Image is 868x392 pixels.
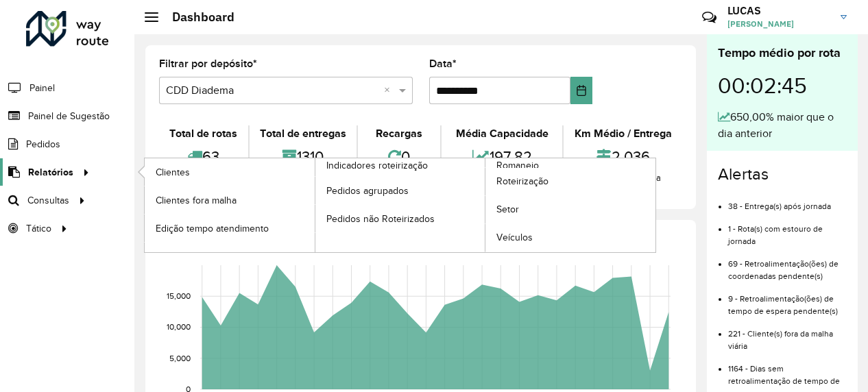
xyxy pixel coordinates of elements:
span: Clear all [384,82,396,99]
div: 2,036 [567,142,679,171]
div: 1310 [253,142,354,171]
div: 197,82 [445,142,559,171]
text: 5,000 [169,354,191,363]
span: Clientes [156,165,190,180]
a: Romaneio [315,158,656,252]
button: Choose Date [570,77,592,104]
span: Relatórios [28,165,73,180]
div: Média Capacidade [445,125,559,142]
div: Recargas [361,125,437,142]
div: 650,00% maior que o dia anterior [718,109,847,142]
span: Painel [29,81,55,95]
label: Filtrar por depósito [159,56,257,72]
div: Tempo médio por rota [718,44,847,62]
span: Pedidos não Roteirizados [326,212,435,226]
span: Veículos [496,230,533,245]
a: Clientes fora malha [145,186,315,214]
a: Clientes [145,158,315,186]
li: 1 - Rota(s) com estouro de jornada [728,212,847,247]
h4: Alertas [718,164,847,184]
div: 00:02:45 [718,62,847,109]
span: Consultas [27,193,69,208]
li: 221 - Cliente(s) fora da malha viária [728,317,847,352]
span: [PERSON_NAME] [727,18,830,30]
a: Indicadores roteirização [145,158,485,252]
a: Setor [485,196,655,223]
span: Clientes fora malha [156,193,237,208]
a: Pedidos não Roteirizados [315,205,485,232]
text: 10,000 [167,323,191,332]
h2: Dashboard [158,10,234,25]
a: Contato Rápido [695,3,724,32]
li: 38 - Entrega(s) após jornada [728,190,847,212]
span: Pedidos agrupados [326,184,409,198]
span: Indicadores roteirização [326,158,428,173]
div: Km Médio / Entrega [567,125,679,142]
li: 9 - Retroalimentação(ões) de tempo de espera pendente(s) [728,282,847,317]
span: Painel de Sugestão [28,109,110,123]
span: Tático [26,221,51,236]
a: Veículos [485,224,655,252]
text: 15,000 [167,291,191,300]
span: Romaneio [496,158,539,173]
span: Edição tempo atendimento [156,221,269,236]
div: Total de entregas [253,125,354,142]
div: 63 [162,142,245,171]
label: Data [429,56,457,72]
li: 69 - Retroalimentação(ões) de coordenadas pendente(s) [728,247,847,282]
a: Edição tempo atendimento [145,215,315,242]
a: Roteirização [485,168,655,195]
span: Roteirização [496,174,548,188]
h3: LUCAS [727,4,830,17]
span: Pedidos [26,137,60,151]
div: Total de rotas [162,125,245,142]
div: 0 [361,142,437,171]
a: Pedidos agrupados [315,177,485,204]
span: Setor [496,202,519,217]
